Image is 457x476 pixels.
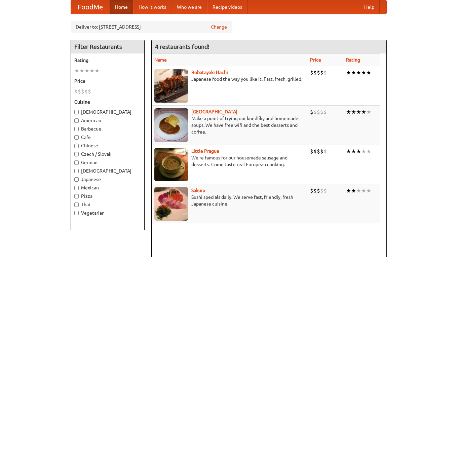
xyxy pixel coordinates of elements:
[89,67,94,74] li: ★
[74,184,141,191] label: Mexican
[356,148,361,155] li: ★
[346,57,360,63] a: Rating
[320,187,323,194] li: $
[313,187,317,194] li: $
[74,168,141,174] label: [DEMOGRAPHIC_DATA]
[88,88,91,95] li: $
[361,148,366,155] li: ★
[155,43,210,50] ng-pluralize: 4 restaurants found!
[74,159,141,166] label: German
[74,88,78,95] li: $
[154,194,305,207] p: Sushi specials daily. We serve fast, friendly, fresh Japanese cuisine.
[356,108,361,116] li: ★
[74,57,141,64] h5: Rating
[74,125,141,132] label: Barbecue
[359,0,380,14] a: Help
[94,67,100,74] li: ★
[172,0,207,14] a: Who we are
[366,108,371,116] li: ★
[74,142,141,149] label: Chinese
[346,187,351,194] li: ★
[74,177,79,182] input: Japanese
[74,151,141,157] label: Czech / Slovak
[320,148,323,155] li: $
[191,109,237,114] a: [GEOGRAPHIC_DATA]
[154,154,305,168] p: We're famous for our housemade sausage and desserts. Come taste real European cooking.
[310,69,313,76] li: $
[356,187,361,194] li: ★
[346,108,351,116] li: ★
[320,69,323,76] li: $
[310,57,321,63] a: Price
[110,0,133,14] a: Home
[351,187,356,194] li: ★
[81,88,84,95] li: $
[313,148,317,155] li: $
[191,70,228,75] b: Robatayaki Hachi
[154,108,188,142] img: czechpoint.jpg
[361,108,366,116] li: ★
[74,201,141,208] label: Thai
[154,148,188,181] img: littleprague.jpg
[310,108,313,116] li: $
[317,148,320,155] li: $
[323,69,327,76] li: $
[78,88,81,95] li: $
[74,169,79,173] input: [DEMOGRAPHIC_DATA]
[71,21,232,33] div: Deliver to: [STREET_ADDRESS]
[320,108,323,116] li: $
[351,108,356,116] li: ★
[154,115,305,135] p: Make a point of trying our knedlíky and homemade soups. We have free wifi and the best desserts a...
[317,108,320,116] li: $
[323,108,327,116] li: $
[74,144,79,148] input: Chinese
[154,187,188,221] img: sakura.jpg
[323,187,327,194] li: $
[356,69,361,76] li: ★
[346,69,351,76] li: ★
[71,0,110,14] a: FoodMe
[346,148,351,155] li: ★
[351,69,356,76] li: ★
[74,176,141,183] label: Japanese
[74,211,79,215] input: Vegetarian
[74,186,79,190] input: Mexican
[74,78,141,84] h5: Price
[71,40,144,53] h4: Filter Restaurants
[74,134,141,141] label: Cafe
[74,109,141,115] label: [DEMOGRAPHIC_DATA]
[74,203,79,207] input: Thai
[74,127,79,131] input: Barbecue
[310,148,313,155] li: $
[74,135,79,140] input: Cafe
[191,188,205,193] a: Sakura
[74,118,79,123] input: American
[211,24,227,30] a: Change
[207,0,247,14] a: Recipe videos
[313,69,317,76] li: $
[84,67,89,74] li: ★
[351,148,356,155] li: ★
[74,160,79,165] input: German
[154,76,305,82] p: Japanese food the way you like it. Fast, fresh, grilled.
[361,187,366,194] li: ★
[74,194,79,198] input: Pizza
[74,117,141,124] label: American
[74,110,79,114] input: [DEMOGRAPHIC_DATA]
[133,0,172,14] a: How it works
[317,187,320,194] li: $
[310,187,313,194] li: $
[74,193,141,199] label: Pizza
[313,108,317,116] li: $
[79,67,84,74] li: ★
[317,69,320,76] li: $
[366,187,371,194] li: ★
[74,210,141,216] label: Vegetarian
[191,148,219,154] b: Little Prague
[366,148,371,155] li: ★
[74,152,79,156] input: Czech / Slovak
[74,99,141,105] h5: Cuisine
[366,69,371,76] li: ★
